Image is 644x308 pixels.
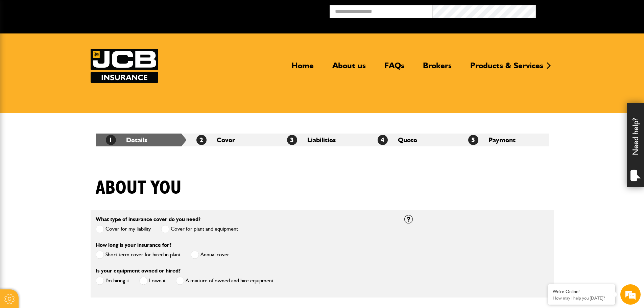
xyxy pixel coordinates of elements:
span: 2 [196,135,207,145]
label: I'm hiring it [96,277,129,285]
label: How long is your insurance for? [96,242,171,248]
label: Is your equipment owned or hired? [96,268,181,274]
label: What type of insurance cover do you need? [96,217,200,222]
button: Broker Login [536,5,639,16]
input: Enter your email address [9,82,123,97]
label: Short term cover for hired in plant [96,251,181,259]
li: Quote [367,134,458,146]
span: 5 [468,135,478,145]
div: Chat with us now [35,38,114,47]
img: JCB Insurance Services logo [91,49,158,83]
li: Liabilities [277,134,367,146]
span: 3 [287,135,297,145]
a: Home [286,61,319,76]
a: FAQs [379,61,409,76]
label: Annual cover [191,251,229,259]
a: JCB Insurance Services [91,49,158,83]
label: Cover for my liability [96,225,151,233]
div: Minimize live chat window [111,3,127,20]
span: 4 [378,135,388,145]
li: Details [96,134,186,146]
li: Payment [458,134,549,146]
input: Enter your phone number [9,102,123,117]
textarea: Type your message and hit 'Enter' [9,122,123,203]
h1: About you [96,177,182,199]
input: Enter your last name [9,63,123,77]
span: 1 [106,135,116,145]
div: Need help? [627,103,644,187]
label: Cover for plant and equipment [161,225,238,233]
em: Start Chat [92,208,123,217]
a: Products & Services [465,61,548,76]
li: Cover [186,134,277,146]
p: How may I help you today? [553,295,610,301]
a: About us [327,61,371,76]
div: We're Online! [553,289,610,294]
label: A mixture of owned and hire equipment [176,277,273,285]
img: d_20077148190_company_1631870298795_20077148190 [11,38,28,47]
label: I own it [139,277,166,285]
a: Brokers [418,61,457,76]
